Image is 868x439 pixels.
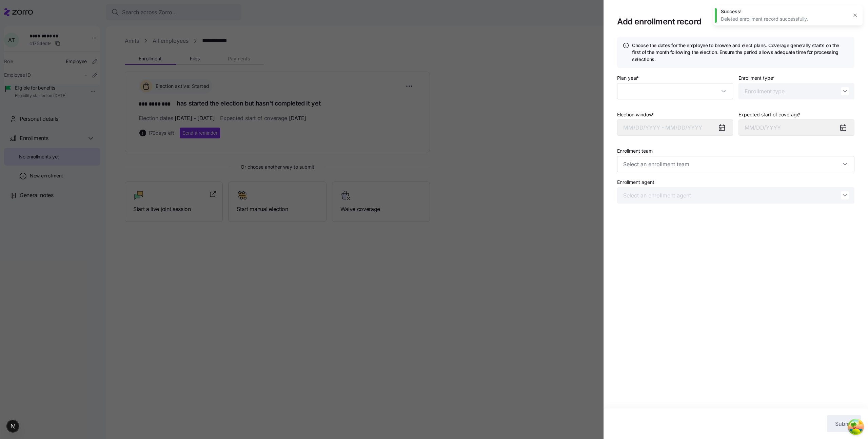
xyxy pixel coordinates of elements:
input: MM/DD/YYYY [738,119,854,136]
input: Select an enrollment team [617,156,854,172]
label: Plan year [617,74,640,82]
span: MM/DD/YYYY - MM/DD/YYYY [623,124,702,131]
label: Election window [617,111,655,118]
button: MM/DD/YYYY - MM/DD/YYYY [617,119,733,136]
div: Deleted enrollment record successfully. [721,16,848,22]
h4: Choose the dates for the employee to browse and elect plans. Coverage generally starts on the fir... [632,42,849,63]
button: Submit [827,415,861,432]
div: Success! [721,8,848,15]
input: Select an enrollment agent [617,187,854,204]
span: Submit [835,420,853,428]
label: Enrollment type [738,74,775,82]
label: Enrollment agent [617,178,654,186]
label: Enrollment team [617,147,653,155]
h1: Add enrollment record [617,16,833,27]
input: Enrollment type [738,83,854,99]
button: Open Tanstack query devtools [849,420,863,434]
label: Expected start of coverage [738,111,802,118]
